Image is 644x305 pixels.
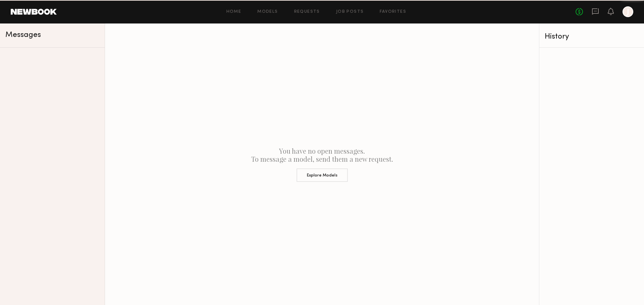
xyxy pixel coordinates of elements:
[5,31,41,39] span: Messages
[380,10,406,14] a: Favorites
[545,33,639,41] div: History
[623,6,633,17] a: J
[105,23,539,305] div: You have no open messages. To message a model, send them a new request.
[257,10,278,14] a: Models
[336,10,364,14] a: Job Posts
[226,10,241,14] a: Home
[110,163,534,182] a: Explore Models
[297,168,348,182] button: Explore Models
[294,10,320,14] a: Requests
